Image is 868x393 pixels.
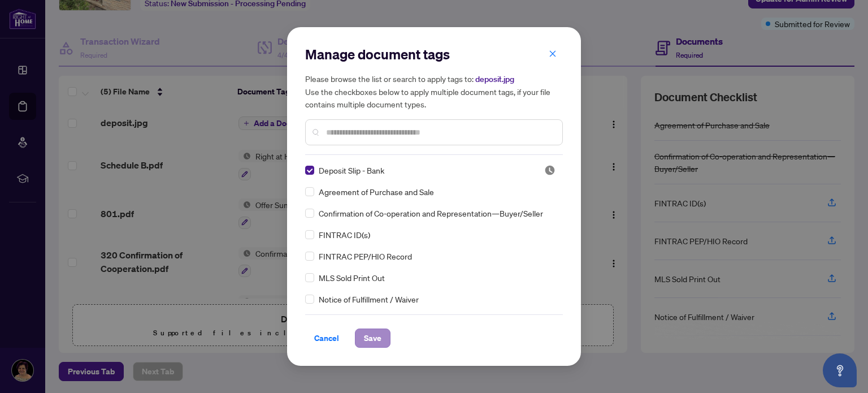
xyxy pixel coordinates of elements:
span: deposit.jpg [475,74,514,84]
h2: Manage document tags [305,45,563,63]
span: Save [364,329,381,347]
span: Confirmation of Co-operation and Representation—Buyer/Seller [319,207,543,219]
span: Pending Review [544,165,555,176]
button: Open asap [823,353,857,387]
span: Agreement of Purchase and Sale [319,185,434,198]
h5: Please browse the list or search to apply tags to: Use the checkboxes below to apply multiple doc... [305,72,563,110]
span: FINTRAC ID(s) [319,228,370,241]
span: Cancel [314,329,339,347]
button: Cancel [305,329,348,348]
span: Deposit Slip - Bank [319,164,384,176]
span: FINTRAC PEP/HIO Record [319,250,412,262]
span: MLS Sold Print Out [319,271,385,284]
span: close [549,50,557,58]
img: status [544,165,555,176]
span: Notice of Fulfillment / Waiver [319,293,419,305]
button: Save [355,329,390,348]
